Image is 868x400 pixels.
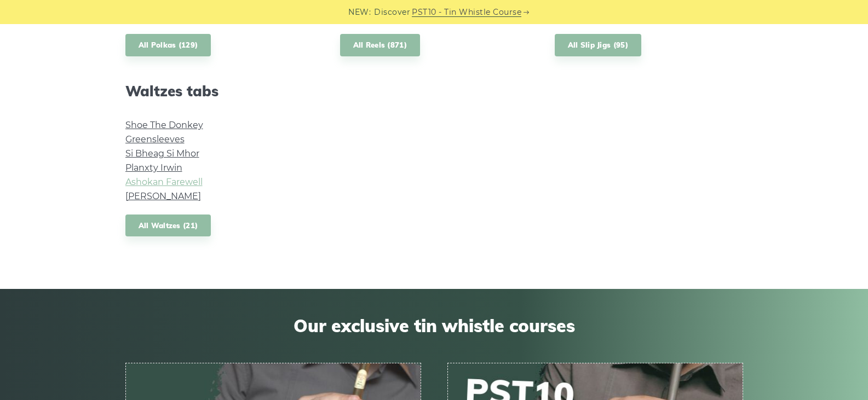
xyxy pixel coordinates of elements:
a: All Slip Jigs (95) [555,34,641,56]
h2: Waltzes tabs [125,83,314,100]
a: All Reels (871) [340,34,421,56]
a: Planxty Irwin [125,163,182,173]
span: Our exclusive tin whistle courses [125,315,743,336]
a: All Waltzes (21) [125,215,211,237]
a: Shoe The Donkey [125,120,203,130]
a: Ashokan Farewell [125,177,203,187]
span: NEW: [348,6,371,19]
a: PST10 - Tin Whistle Course [412,6,521,19]
a: Greensleeves [125,134,185,144]
span: Discover [374,6,410,19]
a: Si­ Bheag Si­ Mhor [125,148,199,159]
a: All Polkas (129) [125,34,211,56]
a: [PERSON_NAME] [125,191,201,201]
